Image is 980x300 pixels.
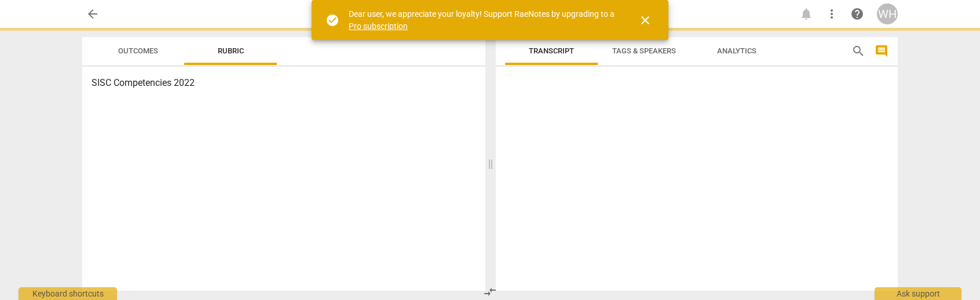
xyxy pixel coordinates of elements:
div: Keyboard shortcuts [19,287,117,300]
span: check_circle [326,13,339,27]
span: arrow_back [86,7,100,21]
span: comment [875,44,888,58]
span: compare_arrows [483,285,497,299]
span: Analytics [717,46,756,55]
span: search [851,44,865,58]
span: help [850,7,864,21]
span: Outcomes [118,46,158,55]
span: Tags & Speakers [612,46,676,55]
button: Close [631,6,659,34]
span: close [638,13,652,27]
span: Rubric [218,46,244,55]
button: Show/Hide comments [872,42,891,60]
span: more_vert [825,7,839,21]
div: Ask support [875,287,961,300]
a: Pro subscription [349,21,408,31]
h3: SISC Competencies 2022 [92,76,476,90]
a: Help [847,3,868,24]
span: Transcript [529,46,574,55]
button: Search [849,42,868,60]
div: Dear user, we appreciate your loyalty! Support RaeNotes by upgrading to a [349,8,617,32]
button: WH [877,3,898,24]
